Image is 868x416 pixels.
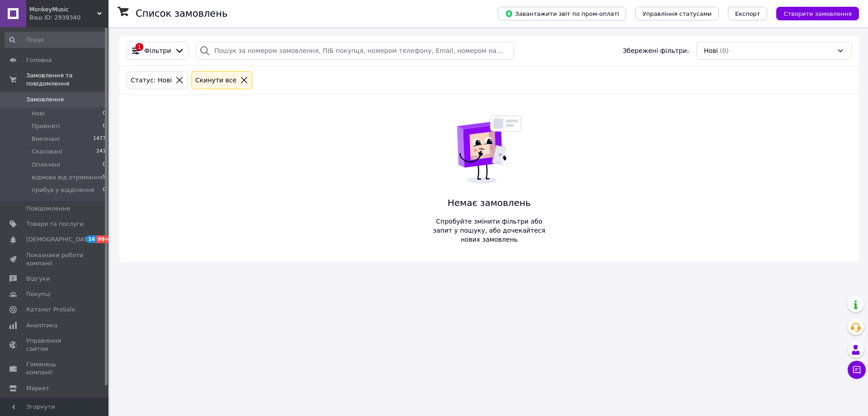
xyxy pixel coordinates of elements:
[136,8,227,19] h1: Список замовлень
[26,72,108,88] span: Замовлення та повідомлення
[26,56,52,64] span: Головна
[32,110,45,118] span: Нові
[196,42,514,60] input: Пошук за номером замовлення, ПІБ покупця, номером телефону, Email, номером накладної
[103,110,106,118] span: 0
[26,337,84,353] span: Управління сайтом
[26,275,50,283] span: Відгуки
[26,306,75,314] span: Каталог ProSale
[704,46,718,55] span: Нові
[429,217,549,244] span: Спробуйте змінити фільтри або запит у пошуку, або дочекайтеся нових замовлень
[767,10,859,17] a: Створити замовлення
[32,161,60,169] span: Оплачені
[32,173,103,182] span: відмова від отримання
[720,47,729,54] span: (0)
[32,122,60,130] span: Прийняті
[26,321,57,330] span: Аналітика
[93,135,106,143] span: 1477
[26,205,70,213] span: Повідомлення
[32,135,60,143] span: Виконані
[623,46,689,55] span: Збережені фільтри:
[103,122,106,130] span: 0
[429,196,549,210] span: Немає замовлень
[129,75,174,85] div: Статус: Нові
[26,290,51,298] span: Покупці
[26,251,84,268] span: Показники роботи компанії
[26,96,64,104] span: Замовлення
[103,161,106,169] span: 0
[26,384,49,392] span: Маркет
[635,7,719,20] button: Управління статусами
[103,173,106,182] span: 5
[498,7,626,20] button: Завантажити звіт по пром-оплаті
[96,148,106,156] span: 241
[848,361,866,379] button: Чат з покупцем
[193,75,238,85] div: Cкинути все
[728,7,768,20] button: Експорт
[26,220,84,228] span: Товари та послуги
[29,5,97,14] span: MonkeyMusic
[86,235,96,243] span: 16
[32,186,94,194] span: прибув у відділення
[776,7,859,20] button: Створити замовлення
[735,10,760,17] span: Експорт
[103,186,106,194] span: 0
[783,10,852,17] span: Створити замовлення
[5,32,107,48] input: Пошук
[29,14,108,22] div: Ваш ID: 2939340
[32,148,62,156] span: Скасовані
[505,10,619,18] span: Завантажити звіт по пром-оплаті
[144,46,171,55] span: Фільтри
[26,235,93,244] span: [DEMOGRAPHIC_DATA]
[96,235,111,243] span: 99+
[26,360,84,377] span: Гаманець компанії
[642,10,712,17] span: Управління статусами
